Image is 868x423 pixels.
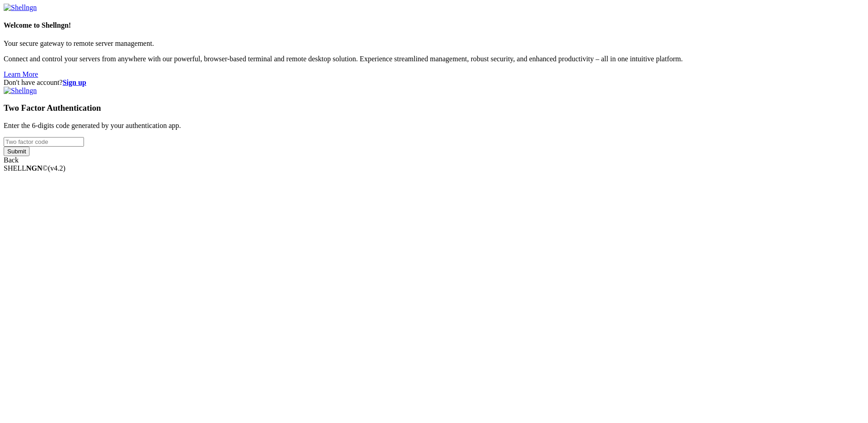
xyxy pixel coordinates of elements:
[4,103,864,113] h3: Two Factor Authentication
[4,137,84,147] input: Two factor code
[4,87,37,95] img: Shellngn
[4,164,65,172] span: SHELL ©
[4,147,30,156] input: Submit
[4,39,864,48] p: Your secure gateway to remote server management.
[4,122,864,130] p: Enter the 6-digits code generated by your authentication app.
[4,79,864,87] div: Don't have account?
[48,164,66,172] span: 4.2.0
[4,70,38,78] a: Learn More
[4,21,864,30] h4: Welcome to Shellngn!
[4,4,37,12] img: Shellngn
[4,55,864,63] p: Connect and control your servers from anywhere with our powerful, browser-based terminal and remo...
[26,164,43,172] b: NGN
[63,79,86,86] a: Sign up
[4,156,19,164] a: Back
